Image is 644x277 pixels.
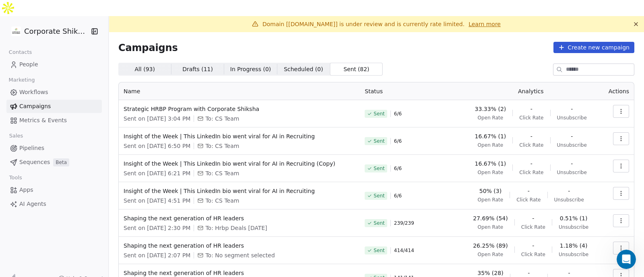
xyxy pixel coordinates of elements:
span: Sent [374,138,384,144]
img: Profile image for Harinder [23,4,36,17]
span: Sequences [19,158,50,166]
span: Insight of the Week | This LinkedIn bio went viral for AI in Recruiting [124,132,355,140]
span: Metrics & Events [19,116,67,125]
span: - [532,214,534,222]
img: Profile image for Mrinal [34,4,47,17]
span: To: CS Team [205,169,239,177]
img: CorporateShiksha.png [11,27,21,36]
span: - [532,242,534,250]
span: Insight of the Week | This LinkedIn bio went viral for AI in Recruiting [124,187,355,195]
span: Unsubscribe [557,115,587,121]
span: 33.33% (2) [475,105,506,113]
span: Sent [374,247,384,254]
span: Sent [374,111,384,117]
span: - [568,269,570,277]
span: Shaping the next generation of HR leaders [124,242,355,250]
th: Actions [601,82,634,100]
span: Click Rate [521,251,545,258]
span: To: Hrbp Deals Sept, 2025 [205,224,267,232]
span: Open Rate [478,224,504,230]
th: Name [119,82,360,100]
span: Apps [19,186,33,194]
span: Sent [374,193,384,199]
span: - [568,187,570,195]
span: Click Rate [519,115,543,121]
span: Insight of the Week | This LinkedIn bio went viral for AI in Recruiting (Copy) [124,160,355,168]
span: Sent [374,165,384,172]
span: - [530,160,533,168]
span: Unsubscribe [557,169,587,176]
span: Unsubscribe [559,224,588,230]
span: Open Rate [478,169,504,176]
span: 239 / 239 [394,220,414,226]
th: Status [360,82,460,100]
div: Hi Team, [35,48,148,56]
div: Fin • AI Agent • 1h ago [13,185,68,190]
span: Drafts ( 11 ) [182,65,213,74]
span: Marketing [5,74,38,86]
div: Close [141,3,156,18]
span: Unsubscribe [554,197,584,203]
button: Create new campaign [553,42,634,53]
span: Sales [6,130,27,142]
span: Unsubscribe [557,142,587,148]
button: Emoji picker [25,215,32,222]
span: 16.67% (1) [475,132,506,140]
span: - [571,132,573,140]
span: 26.25% (89) [473,242,508,250]
span: In Progress ( 0 ) [230,65,271,74]
a: AI Agents [6,197,102,211]
span: Sent on [DATE] 3:04 PM [124,115,190,123]
span: Shaping the next generation of HR leaders [124,269,355,277]
span: Domain [[DOMAIN_NAME]] is under review and is currently rate limited. [262,21,464,27]
span: Click Rate [516,197,541,203]
b: 1 day [20,171,37,177]
a: Apps [6,183,102,197]
span: AI Agents [19,200,46,208]
span: To: No segment selected [205,251,275,259]
th: Analytics [460,82,601,100]
div: Samar says… [6,43,155,122]
span: 50% (3) [479,187,502,195]
button: Upload attachment [12,215,19,222]
textarea: Message… [7,199,154,212]
span: 414 / 414 [394,247,414,254]
button: Gif picker [38,215,45,222]
span: Scheduled ( 0 ) [284,65,323,74]
div: You’ll get replies here and in your email:✉️[EMAIL_ADDRESS][PERSON_NAME][DOMAIN_NAME]Our usual re... [6,122,132,183]
a: People [6,58,102,71]
span: 1.18% (4) [560,242,588,250]
span: Campaigns [19,102,51,111]
span: Sent on [DATE] 2:30 PM [124,224,190,232]
span: - [530,132,533,140]
a: Metrics & Events [6,114,102,127]
span: 35% (28) [477,269,503,277]
span: To: CS Team [205,115,239,123]
span: Open Rate [478,142,504,148]
img: Profile image for Siddarth [45,4,58,17]
div: Our usual reply time 🕒 [13,163,126,179]
span: - [571,105,573,113]
span: Sent on [DATE] 6:50 PM [124,142,190,150]
span: Workflows [19,88,48,96]
div: Could you please check and share the reason for this, and by when it is expected to be resolved. [35,87,148,111]
span: Corporate Shiksha [24,26,89,37]
a: Campaigns [6,100,102,113]
span: Strategic HRBP Program with Corporate Shiksha [124,105,355,113]
span: 6 / 6 [394,138,402,144]
span: Sent on [DATE] 6:21 PM [124,169,190,177]
span: 6 / 6 [394,111,402,117]
span: Shaping the next generation of HR leaders [124,214,355,222]
span: Click Rate [519,169,543,176]
span: Contacts [5,46,35,58]
div: Hi Team,The domain [DOMAIN_NAME] is currently showing as under review and rate limited.Could you ... [29,43,155,116]
span: - [528,187,530,195]
span: Sent on [DATE] 2:07 PM [124,251,190,259]
div: The domain [DOMAIN_NAME] is currently showing as under review and rate limited. [35,60,148,84]
span: 6 / 6 [394,193,402,199]
span: - [571,160,573,168]
a: Learn more [469,20,501,28]
span: - [530,105,533,113]
span: People [19,60,38,69]
a: Workflows [6,86,102,99]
